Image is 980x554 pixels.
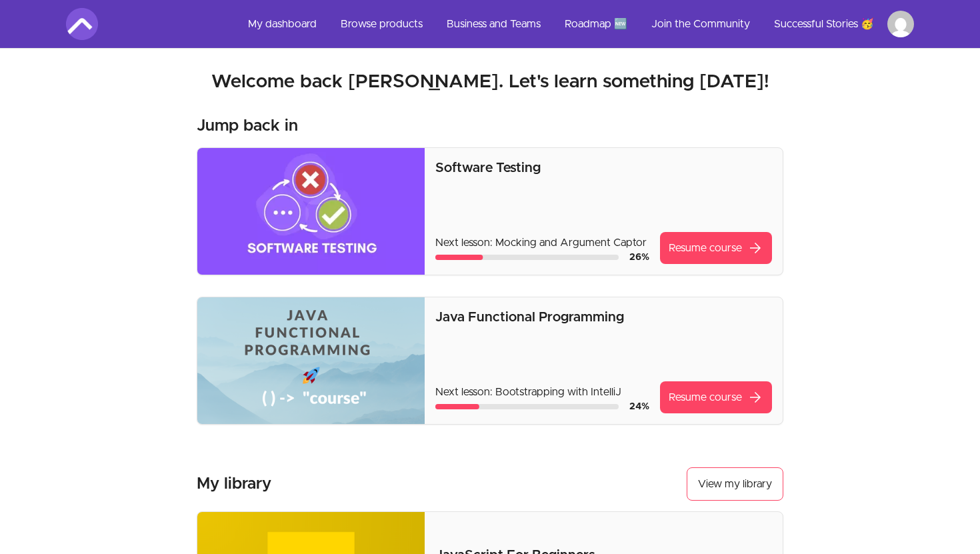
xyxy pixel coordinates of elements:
[330,8,433,40] a: Browse products
[660,381,772,413] a: Resume coursearrow_forward
[435,235,649,251] p: Next lesson: Mocking and Argument Captor
[435,159,772,177] p: Software Testing
[237,8,914,40] nav: Main
[435,255,619,260] div: Course progress
[66,70,914,94] h2: Welcome back [PERSON_NAME]. Let's learn something [DATE]!
[687,467,783,501] a: View my library
[436,8,551,40] a: Business and Teams
[66,8,98,40] img: Amigoscode logo
[629,253,649,262] span: 26 %
[197,473,271,495] h3: My library
[747,389,763,405] span: arrow_forward
[237,8,327,40] a: My dashboard
[887,11,914,37] img: Profile image for VIJENDRA SINGH
[197,148,425,275] img: Product image for Software Testing
[747,240,763,256] span: arrow_forward
[641,8,761,40] a: Join the Community
[629,402,649,411] span: 24 %
[197,297,425,424] img: Product image for Java Functional Programming
[554,8,638,40] a: Roadmap 🆕
[763,8,885,40] a: Successful Stories 🥳
[435,384,649,400] p: Next lesson: Bootstrapping with IntelliJ
[435,308,772,327] p: Java Functional Programming
[435,404,619,409] div: Course progress
[660,232,772,264] a: Resume coursearrow_forward
[197,115,298,137] h3: Jump back in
